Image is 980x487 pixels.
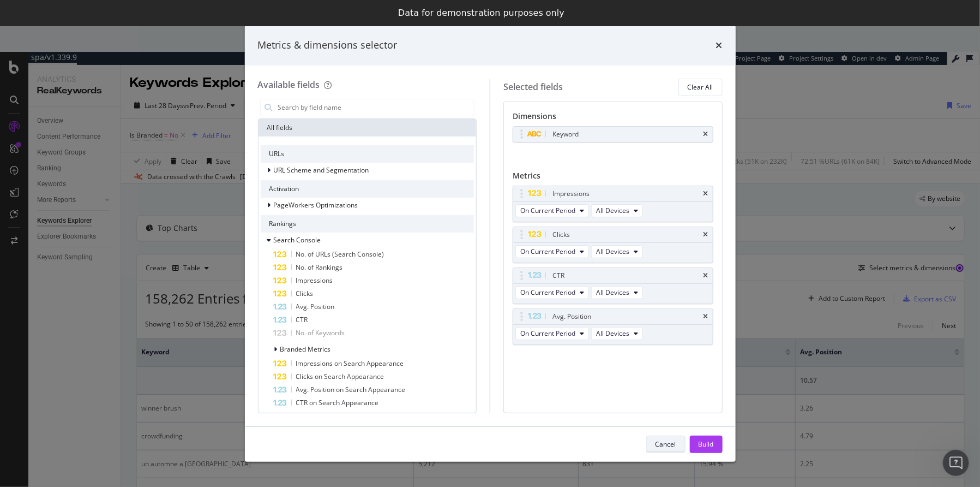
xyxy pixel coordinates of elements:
[513,126,713,142] div: Keywordtimes
[656,440,676,449] div: Cancel
[515,204,589,217] button: On Current Period
[515,327,589,340] button: On Current Period
[296,372,384,381] span: Clicks on Search Appearance
[678,79,723,96] button: Clear All
[261,180,474,198] div: Activation
[296,328,345,337] span: No. of Keywords
[513,227,713,263] div: ClickstimesOn Current PeriodAll Devices
[596,247,629,256] span: All Devices
[296,315,308,324] span: CTR
[258,79,320,91] div: Available fields
[596,288,629,297] span: All Devices
[296,359,404,368] span: Impressions on Search Appearance
[296,250,384,259] span: No. of URLs (Search Console)
[704,272,708,279] div: times
[513,308,713,345] div: Avg. PositiontimesOn Current PeriodAll Devices
[591,245,643,258] button: All Devices
[280,345,331,354] span: Branded Metrics
[274,235,321,245] span: Search Console
[513,170,713,186] div: Metrics
[690,436,723,453] button: Build
[520,206,575,215] span: On Current Period
[277,99,474,116] input: Search by field name
[704,191,708,197] div: times
[520,288,575,297] span: On Current Period
[245,25,736,462] div: modal
[515,286,589,299] button: On Current Period
[552,270,564,281] div: CTR
[513,268,713,304] div: CTRtimesOn Current PeriodAll Devices
[296,385,406,394] span: Avg. Position on Search Appearance
[699,440,714,449] div: Build
[261,145,474,163] div: URLs
[513,111,713,126] div: Dimensions
[596,206,629,215] span: All Devices
[552,129,579,140] div: Keyword
[646,436,686,453] button: Cancel
[520,247,575,256] span: On Current Period
[591,204,643,217] button: All Devices
[515,245,589,258] button: On Current Period
[591,327,643,340] button: All Devices
[258,119,477,136] div: All fields
[274,165,369,175] span: URL Scheme and Segmentation
[552,229,570,240] div: Clicks
[513,186,713,222] div: ImpressionstimesOn Current PeriodAll Devices
[704,131,708,138] div: times
[296,289,314,298] span: Clicks
[591,286,643,299] button: All Devices
[503,81,563,93] div: Selected fields
[296,398,379,407] span: CTR on Search Appearance
[704,313,708,320] div: times
[296,263,343,272] span: No. of Rankings
[596,329,629,338] span: All Devices
[716,38,723,52] div: times
[704,231,708,238] div: times
[258,38,398,52] div: Metrics & dimensions selector
[688,82,713,92] div: Clear All
[552,311,591,322] div: Avg. Position
[520,329,575,338] span: On Current Period
[274,200,358,210] span: PageWorkers Optimizations
[296,302,335,311] span: Avg. Position
[552,188,590,199] div: Impressions
[261,215,474,233] div: Rankings
[296,276,333,285] span: Impressions
[398,8,564,19] div: Data for demonstration purposes only
[943,450,969,476] iframe: Intercom live chat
